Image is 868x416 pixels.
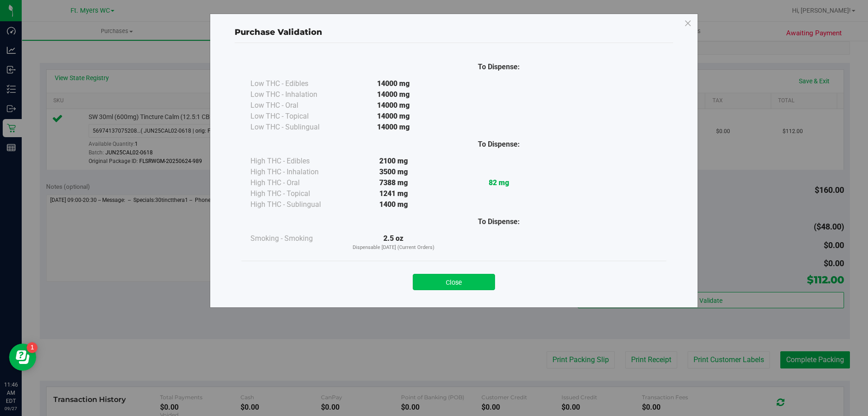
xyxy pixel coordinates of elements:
button: Close [413,274,495,290]
div: Low THC - Edibles [250,78,341,89]
div: Low THC - Topical [250,111,341,122]
div: 7388 mg [341,177,446,188]
div: 2100 mg [341,156,446,167]
div: 14000 mg [341,89,446,100]
div: Low THC - Sublingual [250,122,341,133]
div: 1241 mg [341,188,446,199]
span: Purchase Validation [235,27,322,37]
div: Smoking - Smoking [250,233,341,244]
div: 3500 mg [341,167,446,177]
div: High THC - Edibles [250,156,341,167]
div: 14000 mg [341,100,446,111]
div: High THC - Inhalation [250,167,341,177]
div: To Dispense: [446,62,552,72]
strong: 82 mg [489,178,509,187]
div: 1400 mg [341,199,446,210]
div: 14000 mg [341,111,446,122]
div: Low THC - Oral [250,100,341,111]
div: 14000 mg [341,122,446,133]
iframe: Resource center unread badge [27,342,38,353]
div: To Dispense: [446,216,552,227]
div: To Dispense: [446,139,552,150]
div: Low THC - Inhalation [250,89,341,100]
iframe: Resource center [9,344,36,371]
div: 2.5 oz [341,233,446,252]
div: High THC - Sublingual [250,199,341,210]
p: Dispensable [DATE] (Current Orders) [341,244,446,252]
div: High THC - Oral [250,177,341,188]
div: 14000 mg [341,78,446,89]
div: High THC - Topical [250,188,341,199]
